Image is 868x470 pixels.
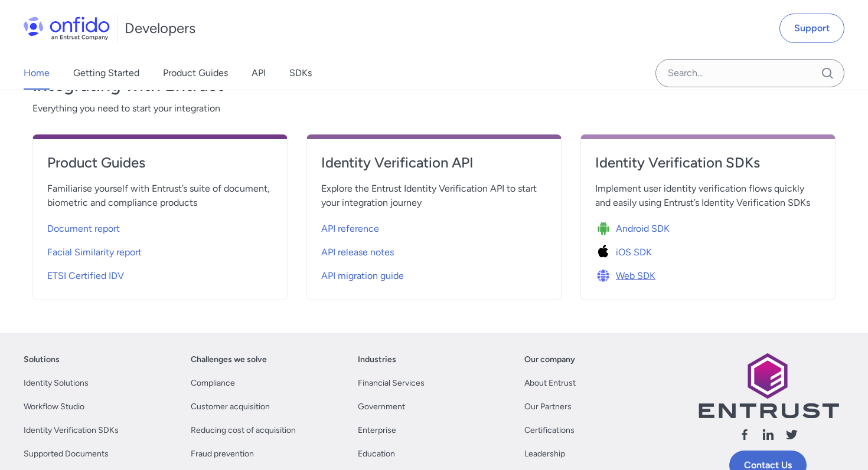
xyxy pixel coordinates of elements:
[47,215,273,238] a: Document report
[321,182,547,210] span: Explore the Entrust Identity Verification API to start your integration journey
[47,153,273,182] a: Product Guides
[321,153,547,172] h4: Identity Verification API
[191,376,235,390] a: Compliance
[761,428,775,442] svg: Follow us linkedin
[358,353,396,367] a: Industries
[321,215,547,238] a: API reference
[697,353,839,418] img: Entrust logo
[47,153,273,172] h4: Product Guides
[24,376,89,390] a: Identity Solutions
[738,428,752,446] a: Follow us facebook
[24,57,50,90] a: Home
[47,269,124,283] span: ETSI Certified IDV
[655,59,844,87] input: Onfido search input field
[321,238,547,262] a: API release notes
[358,447,395,461] a: Education
[616,245,652,259] span: iOS SDK
[785,428,799,446] a: Follow us X (Twitter)
[191,447,254,461] a: Fraud prevention
[252,57,266,90] a: API
[24,17,110,40] img: Onfido Logo
[125,19,195,38] h1: Developers
[24,353,60,367] a: Solutions
[761,428,775,446] a: Follow us linkedin
[595,153,821,182] a: Identity Verification SDKs
[595,182,821,210] span: Implement user identity verification flows quickly and easily using Entrust’s Identity Verificati...
[321,245,394,259] span: API release notes
[524,447,565,461] a: Leadership
[595,244,616,261] img: Icon iOS SDK
[321,269,404,283] span: API migration guide
[163,57,228,90] a: Product Guides
[32,101,836,116] span: Everything you need to start your integration
[321,222,379,236] span: API reference
[524,353,575,367] a: Our company
[191,423,296,438] a: Reducing cost of acquisition
[524,376,576,390] a: About Entrust
[524,400,572,414] a: Our Partners
[47,222,120,236] span: Document report
[321,153,547,182] a: Identity Verification API
[595,215,821,238] a: Icon Android SDKAndroid SDK
[358,423,396,438] a: Enterprise
[616,269,655,283] span: Web SDK
[738,428,752,442] svg: Follow us facebook
[24,423,119,438] a: Identity Verification SDKs
[595,238,821,262] a: Icon iOS SDKiOS SDK
[73,57,139,90] a: Getting Started
[779,14,844,43] a: Support
[47,245,142,259] span: Facial Similarity report
[595,221,616,237] img: Icon Android SDK
[616,222,670,236] span: Android SDK
[785,428,799,442] svg: Follow us X (Twitter)
[191,353,267,367] a: Challenges we solve
[524,423,575,438] a: Certifications
[321,262,547,285] a: API migration guide
[24,400,84,414] a: Workflow Studio
[47,262,273,285] a: ETSI Certified IDV
[595,153,821,172] h4: Identity Verification SDKs
[24,447,109,461] a: Supported Documents
[289,57,312,90] a: SDKs
[358,376,425,390] a: Financial Services
[47,238,273,262] a: Facial Similarity report
[358,400,405,414] a: Government
[47,182,273,210] span: Familiarise yourself with Entrust’s suite of document, biometric and compliance products
[595,262,821,285] a: Icon Web SDKWeb SDK
[191,400,270,414] a: Customer acquisition
[595,268,616,284] img: Icon Web SDK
